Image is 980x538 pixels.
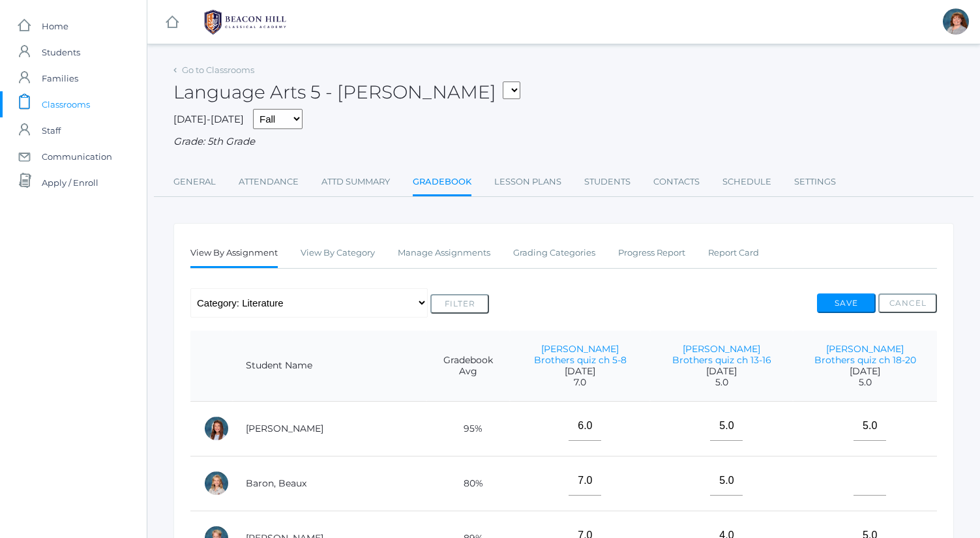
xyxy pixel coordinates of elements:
button: Filter [430,294,489,314]
div: Ella Arnold [203,415,230,441]
a: View By Category [301,240,375,266]
td: 80% [426,456,510,511]
a: [PERSON_NAME] Brothers quiz ch 18-20 [814,343,916,366]
span: Classrooms [42,91,90,117]
span: [DATE] [806,366,924,377]
span: Families [42,65,78,91]
a: Report Card [708,240,759,266]
span: 7.0 [523,377,637,388]
a: Settings [794,169,836,195]
a: Lesson Plans [494,169,561,195]
a: Schedule [722,169,771,195]
span: [DATE] [523,366,637,377]
span: Staff [42,117,61,143]
button: Save [817,293,876,313]
th: Student Name [233,331,426,402]
img: 1_BHCALogos-05.png [196,6,294,38]
a: Go to Classrooms [182,65,254,75]
a: Students [584,169,631,195]
th: Gradebook Avg [426,331,510,402]
span: [DATE]-[DATE] [173,113,244,125]
a: Baron, Beaux [246,477,306,489]
span: Communication [42,143,112,170]
td: 95% [426,401,510,456]
span: 5.0 [806,377,924,388]
a: Attd Summary [321,169,390,195]
span: 5.0 [663,377,780,388]
a: View By Assignment [190,240,278,268]
a: Gradebook [413,169,471,197]
span: [DATE] [663,366,780,377]
div: Beaux Baron [203,470,230,496]
a: [PERSON_NAME] Brothers quiz ch 13-16 [672,343,771,366]
a: Attendance [239,169,299,195]
a: [PERSON_NAME] [246,423,323,434]
span: Home [42,13,68,39]
a: Progress Report [618,240,685,266]
a: Contacts [653,169,700,195]
a: [PERSON_NAME] Brothers quiz ch 5-8 [534,343,627,366]
a: General [173,169,216,195]
a: Grading Categories [513,240,595,266]
div: Grade: 5th Grade [173,134,954,149]
a: Manage Assignments [398,240,490,266]
span: Students [42,39,80,65]
div: Sarah Bence [943,8,969,35]
h2: Language Arts 5 - [PERSON_NAME] [173,82,520,102]
button: Cancel [878,293,937,313]
span: Apply / Enroll [42,170,98,196]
